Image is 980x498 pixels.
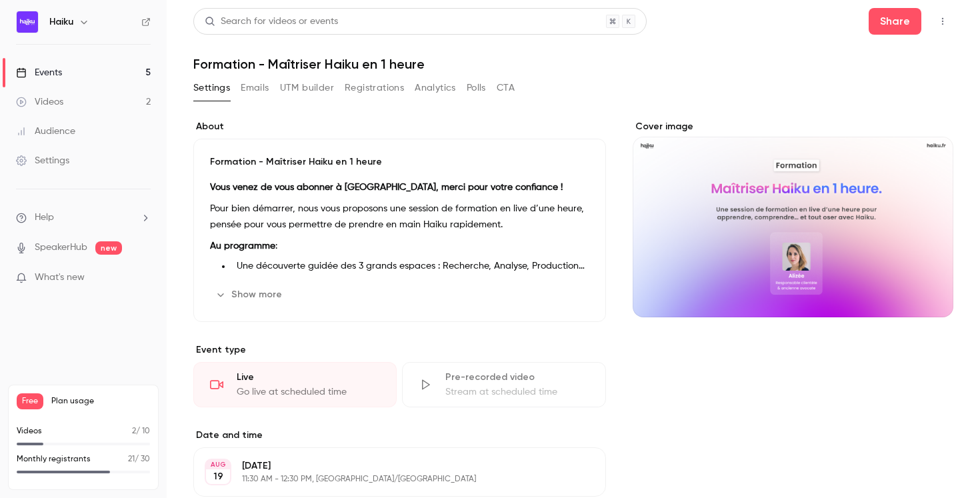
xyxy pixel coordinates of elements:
div: Settings [16,154,69,167]
span: Plan usage [51,396,150,407]
div: Pre-recorded videoStream at scheduled time [402,362,605,407]
iframe: Noticeable Trigger [135,272,151,284]
span: 21 [128,455,135,463]
p: Formation - Maîtriser Haiku en 1 heure [210,155,589,169]
p: / 30 [128,453,150,465]
span: What's new [35,271,85,285]
img: Haiku [17,11,38,33]
button: CTA [497,77,515,99]
div: LiveGo live at scheduled time [193,362,397,407]
a: SpeakerHub [35,241,87,255]
p: : [210,238,589,254]
span: 2 [132,427,136,435]
p: [DATE] [242,459,535,473]
div: Audience [16,125,75,138]
li: Une découverte guidée des 3 grands espaces : Recherche, Analyse, Production [231,259,589,273]
button: Emails [241,77,269,99]
label: Date and time [193,429,606,442]
div: AUG [206,460,230,469]
button: UTM builder [280,77,334,99]
p: / 10 [132,425,150,437]
div: Live [237,371,380,384]
div: Go live at scheduled time [237,385,380,399]
button: Share [869,8,921,35]
h6: Haiku [49,15,73,29]
div: Stream at scheduled time [445,385,589,399]
p: 19 [213,470,223,483]
p: Pour bien démarrer, nous vous proposons une session de formation en live d’une heure, pensée pour... [210,201,589,233]
span: Help [35,211,54,225]
p: Videos [17,425,42,437]
button: Registrations [345,77,404,99]
button: Settings [193,77,230,99]
label: Cover image [633,120,953,133]
button: Analytics [415,77,456,99]
strong: Vous venez de vous abonner à [GEOGRAPHIC_DATA], merci pour votre confiance ! [210,183,563,192]
h1: Formation - Maîtriser Haiku en 1 heure [193,56,953,72]
div: Videos [16,95,63,109]
div: Pre-recorded video [445,371,589,384]
span: Free [17,393,43,409]
button: Polls [467,77,486,99]
p: Event type [193,343,606,357]
div: Search for videos or events [205,15,338,29]
button: Show more [210,284,290,305]
span: new [95,241,122,255]
label: About [193,120,606,133]
p: 11:30 AM - 12:30 PM, [GEOGRAPHIC_DATA]/[GEOGRAPHIC_DATA] [242,474,535,485]
section: Cover image [633,120,953,317]
div: Events [16,66,62,79]
p: Monthly registrants [17,453,91,465]
li: help-dropdown-opener [16,211,151,225]
strong: Au programme [210,241,275,251]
